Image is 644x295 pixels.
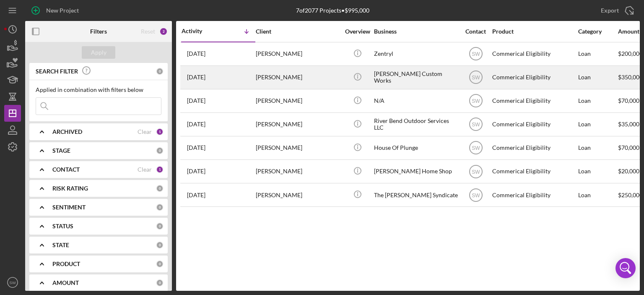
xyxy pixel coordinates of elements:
[156,166,164,173] div: 1
[374,137,458,159] div: House Of Plunge
[472,98,480,104] text: SW
[492,28,576,35] div: Product
[182,28,218,34] div: Activity
[156,128,164,136] div: 1
[601,2,619,19] div: Export
[256,66,340,89] div: [PERSON_NAME]
[374,66,458,89] div: [PERSON_NAME] Custom Works
[578,28,617,35] div: Category
[256,28,340,35] div: Client
[91,46,106,59] div: Apply
[256,137,340,159] div: [PERSON_NAME]
[492,90,576,112] div: Commerical Eligibility
[138,128,152,135] div: Clear
[138,166,152,173] div: Clear
[52,223,73,230] b: STATUS
[472,122,480,128] text: SW
[492,66,576,89] div: Commerical Eligibility
[472,169,480,175] text: SW
[187,74,205,81] time: 2025-08-06 15:19
[492,113,576,136] div: Commerical Eligibility
[159,27,168,36] div: 2
[374,28,458,35] div: Business
[52,147,70,154] b: STAGE
[460,28,491,35] div: Contact
[578,43,617,65] div: Loan
[52,261,80,267] b: PRODUCT
[187,97,205,104] time: 2025-08-05 20:46
[82,46,115,59] button: Apply
[90,28,107,35] b: Filters
[592,2,640,19] button: Export
[52,242,69,248] b: STATE
[472,75,480,81] text: SW
[374,184,458,206] div: The [PERSON_NAME] Syndicate
[36,86,161,93] div: Applied in combination with filters below
[256,90,340,112] div: [PERSON_NAME]
[52,185,88,192] b: RISK RATING
[36,68,78,75] b: SEARCH FILTER
[578,137,617,159] div: Loan
[156,204,164,211] div: 0
[374,90,458,112] div: N/A
[578,90,617,112] div: Loan
[187,144,205,151] time: 2025-07-30 14:58
[578,184,617,206] div: Loan
[472,51,480,57] text: SW
[156,260,164,268] div: 0
[4,274,21,291] button: SW
[156,279,164,287] div: 0
[25,2,87,19] button: New Project
[374,113,458,136] div: River Bend Outdoor Services LLC
[296,7,369,14] div: 7 of 2077 Projects • $995,000
[374,160,458,183] div: [PERSON_NAME] Home Shop
[492,137,576,159] div: Commerical Eligibility
[492,43,576,65] div: Commerical Eligibility
[472,192,480,198] text: SW
[187,192,205,198] time: 2025-05-27 13:32
[615,258,636,278] div: Open Intercom Messenger
[472,145,480,151] text: SW
[256,113,340,136] div: [PERSON_NAME]
[156,241,164,249] div: 0
[52,128,82,135] b: ARCHIVED
[578,113,617,136] div: Loan
[156,68,164,75] div: 0
[52,166,80,173] b: CONTACT
[578,160,617,183] div: Loan
[9,280,16,285] text: SW
[492,160,576,183] div: Commerical Eligibility
[52,279,79,286] b: AMOUNT
[156,185,164,192] div: 0
[141,28,155,35] div: Reset
[256,184,340,206] div: [PERSON_NAME]
[342,28,373,35] div: Overview
[156,222,164,230] div: 0
[156,147,164,154] div: 0
[492,184,576,206] div: Commerical Eligibility
[46,2,79,19] div: New Project
[578,66,617,89] div: Loan
[187,168,205,175] time: 2025-07-28 14:31
[187,121,205,128] time: 2025-08-05 16:32
[52,204,86,211] b: SENTIMENT
[187,50,205,57] time: 2025-08-06 17:02
[374,43,458,65] div: Zentryl
[256,43,340,65] div: [PERSON_NAME]
[256,160,340,183] div: [PERSON_NAME]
